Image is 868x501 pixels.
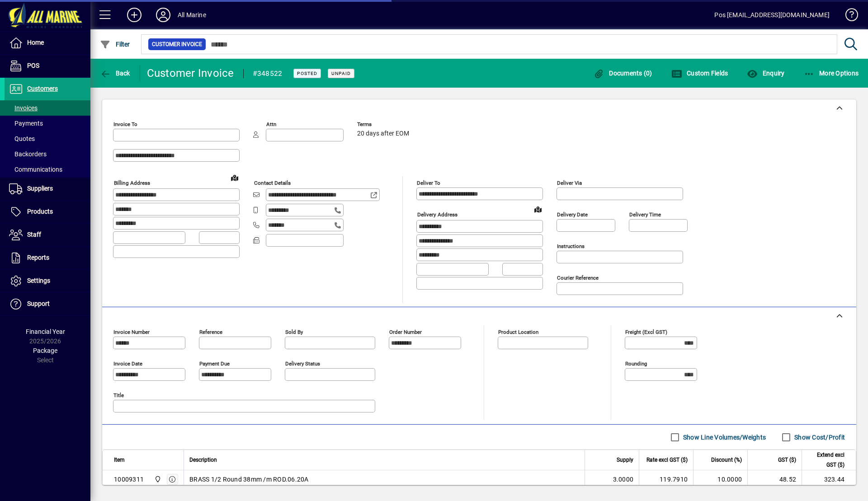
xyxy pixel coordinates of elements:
[681,433,766,442] label: Show Line Volumes/Weights
[90,65,140,81] app-page-header-button: Back
[807,450,844,470] span: Extend excl GST ($)
[27,277,50,284] span: Settings
[5,55,90,77] a: POS
[147,66,234,80] div: Customer Invoice
[5,32,90,54] a: Home
[27,62,39,69] span: POS
[27,300,50,307] span: Support
[747,70,784,77] span: Enquiry
[5,100,90,116] a: Invoices
[113,392,124,398] mat-label: Title
[613,475,634,484] span: 3.0000
[114,475,144,484] div: 10009311
[199,329,222,335] mat-label: Reference
[113,329,150,335] mat-label: Invoice number
[745,65,787,81] button: Enquiry
[285,361,320,367] mat-label: Delivery status
[5,178,90,200] a: Suppliers
[802,65,861,81] button: More Options
[671,70,728,77] span: Custom Fields
[120,7,149,23] button: Add
[5,146,90,162] a: Backorders
[27,231,41,238] span: Staff
[27,208,53,215] span: Products
[9,120,43,127] span: Payments
[9,150,47,158] span: Backorders
[531,202,545,216] a: View on map
[178,8,206,22] div: All Marine
[714,8,830,22] div: Pos [EMAIL_ADDRESS][DOMAIN_NAME]
[331,70,351,76] span: Unpaid
[5,201,90,223] a: Products
[297,70,317,76] span: Posted
[27,39,44,46] span: Home
[557,211,588,218] mat-label: Delivery date
[5,247,90,269] a: Reports
[98,65,132,81] button: Back
[417,180,440,186] mat-label: Deliver To
[5,116,90,131] a: Payments
[793,433,845,442] label: Show Cost/Profit
[625,329,667,335] mat-label: Freight (excl GST)
[285,329,303,335] mat-label: Sold by
[100,41,130,48] span: Filter
[629,211,661,218] mat-label: Delivery time
[357,130,409,137] span: 20 days after EOM
[27,85,58,92] span: Customers
[804,70,859,77] span: More Options
[498,329,538,335] mat-label: Product location
[98,36,132,52] button: Filter
[152,474,162,484] span: Port Road
[669,65,731,81] button: Custom Fields
[693,470,747,488] td: 10.0000
[26,328,65,335] span: Financial Year
[802,470,856,488] td: 323.44
[625,361,647,367] mat-label: Rounding
[9,104,38,112] span: Invoices
[357,122,411,127] span: Terms
[389,329,422,335] mat-label: Order number
[9,135,35,142] span: Quotes
[27,254,49,261] span: Reports
[711,455,742,465] span: Discount (%)
[199,361,230,367] mat-label: Payment due
[645,475,688,484] div: 119.7910
[591,65,655,81] button: Documents (0)
[113,361,142,367] mat-label: Invoice date
[557,180,582,186] mat-label: Deliver via
[266,121,276,127] mat-label: Attn
[5,270,90,292] a: Settings
[9,166,62,173] span: Communications
[113,121,137,127] mat-label: Invoice To
[253,66,283,81] div: #348522
[100,70,130,77] span: Back
[189,455,217,465] span: Description
[778,455,796,465] span: GST ($)
[5,293,90,315] a: Support
[747,470,802,488] td: 48.52
[33,347,57,354] span: Package
[27,185,53,192] span: Suppliers
[227,170,242,185] a: View on map
[594,70,652,77] span: Documents (0)
[617,455,633,465] span: Supply
[114,455,125,465] span: Item
[557,275,599,281] mat-label: Courier Reference
[839,2,857,31] a: Knowledge Base
[5,131,90,146] a: Quotes
[152,40,202,49] span: Customer Invoice
[5,162,90,177] a: Communications
[5,224,90,246] a: Staff
[557,243,585,249] mat-label: Instructions
[646,455,688,465] span: Rate excl GST ($)
[149,7,178,23] button: Profile
[189,475,309,484] span: BRASS 1/2 Round 38mm /m ROD.06.20A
